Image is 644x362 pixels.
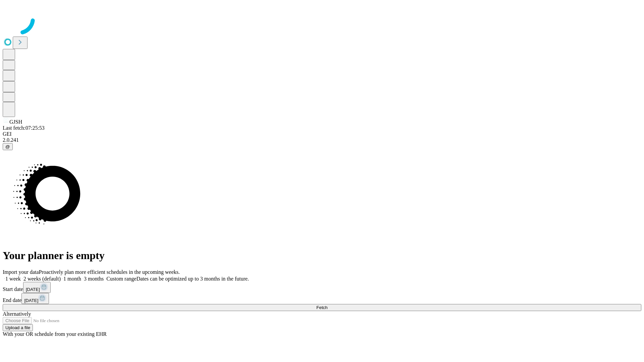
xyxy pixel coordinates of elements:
[21,293,49,304] button: [DATE]
[39,269,180,275] span: Proactively plan more efficient schedules in the upcoming weeks.
[3,293,641,304] div: End date
[3,131,641,137] div: GEI
[3,304,641,311] button: Fetch
[84,276,104,282] span: 3 months
[26,287,40,292] span: [DATE]
[23,276,61,282] span: 2 weeks (default)
[5,144,10,149] span: @
[63,276,81,282] span: 1 month
[3,324,33,331] button: Upload a file
[24,298,38,303] span: [DATE]
[3,269,39,275] span: Import your data
[3,331,107,337] span: With your OR schedule from your existing EHR
[3,137,641,143] div: 2.0.241
[9,119,22,125] span: GJSH
[3,249,641,262] h1: Your planner is empty
[3,311,31,317] span: Alternatively
[3,282,641,293] div: Start date
[23,282,51,293] button: [DATE]
[137,276,249,282] span: Dates can be optimized up to 3 months in the future.
[316,305,327,310] span: Fetch
[5,276,21,282] span: 1 week
[106,276,136,282] span: Custom range
[3,143,13,150] button: @
[3,125,45,131] span: Last fetch: 07:25:53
